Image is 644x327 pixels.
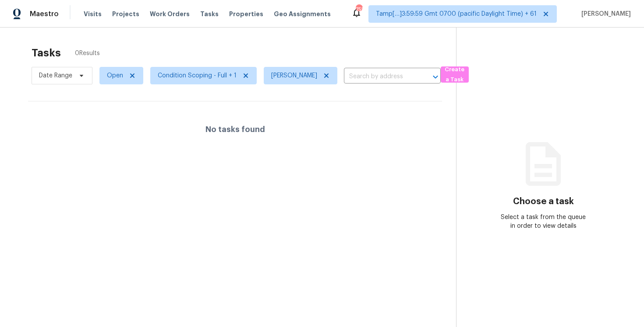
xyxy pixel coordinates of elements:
div: 755 [356,5,362,14]
button: Open [429,71,442,83]
span: Tamp[…]3:59:59 Gmt 0700 (pacific Daylight Time) + 61 [376,10,537,18]
span: Maestro [30,10,59,18]
span: [PERSON_NAME] [271,71,317,80]
span: 0 Results [75,49,100,58]
input: Search by address [344,70,416,83]
h2: Tasks [32,49,61,57]
div: Select a task from the queue in order to view details [500,213,587,230]
span: Tasks [200,11,219,17]
span: Condition Scoping - Full + 1 [158,71,237,80]
span: Create a Task [445,65,464,85]
span: Open [107,71,123,80]
span: Visits [84,10,102,18]
span: Projects [112,10,139,18]
span: Work Orders [150,10,190,18]
span: Properties [229,10,263,18]
h4: No tasks found [205,125,265,134]
span: Geo Assignments [274,10,331,18]
span: Date Range [39,71,72,80]
h3: Choose a task [513,197,574,206]
button: Create a Task [441,66,469,83]
span: [PERSON_NAME] [578,10,631,18]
